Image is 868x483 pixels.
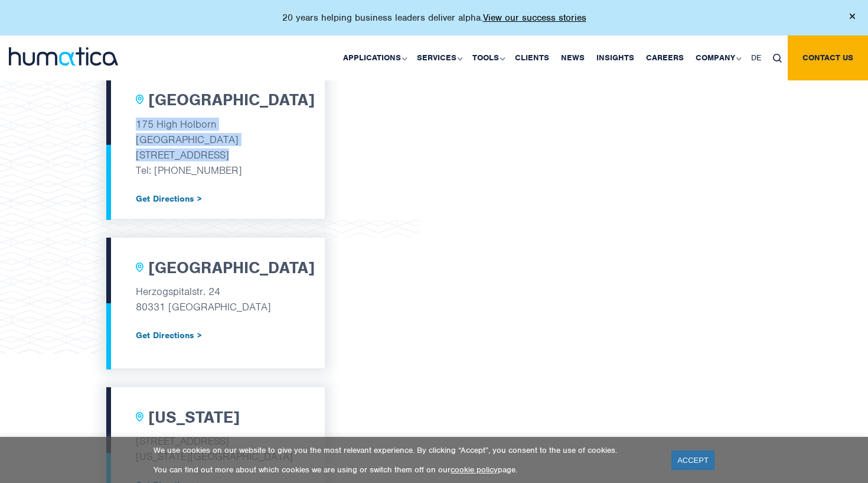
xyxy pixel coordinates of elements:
[745,35,767,80] a: DE
[751,53,761,63] span: DE
[337,35,411,80] a: Applications
[136,433,295,449] p: [STREET_ADDRESS]
[773,54,782,63] img: search_icon
[555,35,590,80] a: News
[154,465,657,475] p: You can find out more about which cookies we are using or switch them off on our page.
[136,147,295,163] p: [STREET_ADDRESS]
[640,35,690,80] a: Careers
[671,450,714,470] a: ACCEPT
[136,116,295,132] p: 175 High Holborn
[788,35,868,80] a: Contact us
[148,408,240,428] h2: [US_STATE]
[466,35,509,80] a: Tools
[509,35,555,80] a: Clients
[483,12,586,24] a: View our success stories
[590,35,640,80] a: Insights
[451,465,498,475] a: cookie policy
[136,299,295,315] p: 80331 [GEOGRAPHIC_DATA]
[136,194,295,203] a: Get Directions >
[148,90,315,111] h2: [GEOGRAPHIC_DATA]
[690,35,745,80] a: Company
[411,35,466,80] a: Services
[154,445,657,455] p: We use cookies on our website to give you the most relevant experience. By clicking “Accept”, you...
[148,258,315,278] h2: [GEOGRAPHIC_DATA]
[9,47,118,66] img: logo
[136,284,295,299] p: Herzogspitalstr. 24
[136,163,295,178] p: Tel: [PHONE_NUMBER]
[136,132,295,147] p: [GEOGRAPHIC_DATA]
[282,12,586,24] p: 20 years helping business leaders deliver alpha.
[136,330,295,340] a: Get Directions >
